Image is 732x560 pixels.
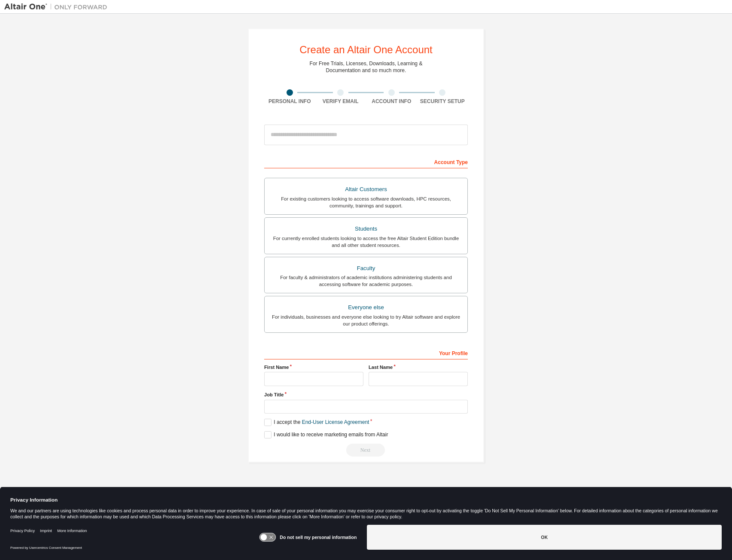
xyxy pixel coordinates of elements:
div: For existing customers looking to access software downloads, HPC resources, community, trainings ... [270,195,462,209]
div: Everyone else [270,301,462,313]
div: Personal Info [264,98,315,105]
div: For Free Trials, Licenses, Downloads, Learning & Documentation and so much more. [310,60,423,74]
label: First Name [264,364,363,371]
div: Your Profile [264,346,468,359]
label: Job Title [264,391,468,398]
div: Read and acccept EULA to continue [264,444,468,457]
label: I would like to receive marketing emails from Altair [264,431,388,438]
label: I accept the [264,419,369,426]
div: For individuals, businesses and everyone else looking to try Altair software and explore our prod... [270,313,462,327]
div: Security Setup [417,98,468,105]
div: Create an Altair One Account [299,45,433,55]
div: For currently enrolled students looking to access the free Altair Student Edition bundle and all ... [270,235,462,249]
a: End-User License Agreement [302,419,369,425]
div: Altair Customers [270,183,462,195]
div: Account Info [366,98,417,105]
div: Faculty [270,262,462,274]
div: Account Type [264,155,468,168]
div: Students [270,223,462,235]
div: For faculty & administrators of academic institutions administering students and accessing softwa... [270,274,462,288]
div: Verify Email [315,98,366,105]
label: Last Name [369,364,468,371]
img: Altair One [4,3,112,11]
